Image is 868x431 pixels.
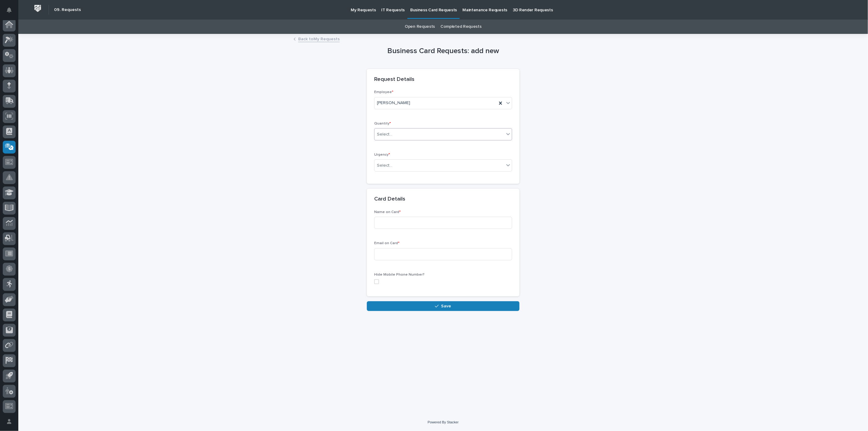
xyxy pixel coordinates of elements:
button: Save [367,301,519,311]
h1: Business Card Requests: add new [367,47,519,56]
span: Quantity [374,122,391,125]
button: Notifications [3,4,16,16]
a: Completed Requests [440,20,481,34]
a: Open Requests [405,20,435,34]
h2: Card Details [374,196,405,203]
img: Workspace Logo [32,3,43,14]
span: Employee [374,90,393,94]
span: Urgency [374,153,390,157]
span: Hide Mobile Phone Number? [374,273,425,277]
a: Powered By Stacker [428,420,458,424]
span: Name on Card [374,210,401,214]
div: Notifications [8,7,16,17]
a: Back toMy Requests [298,35,340,42]
h2: Request Details [374,76,414,83]
h2: 09. Requests [54,7,81,13]
span: Save [441,303,451,309]
div: Select... [377,162,392,169]
span: [PERSON_NAME] [377,100,410,106]
span: Email on Card [374,241,400,245]
div: Select... [377,131,392,138]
